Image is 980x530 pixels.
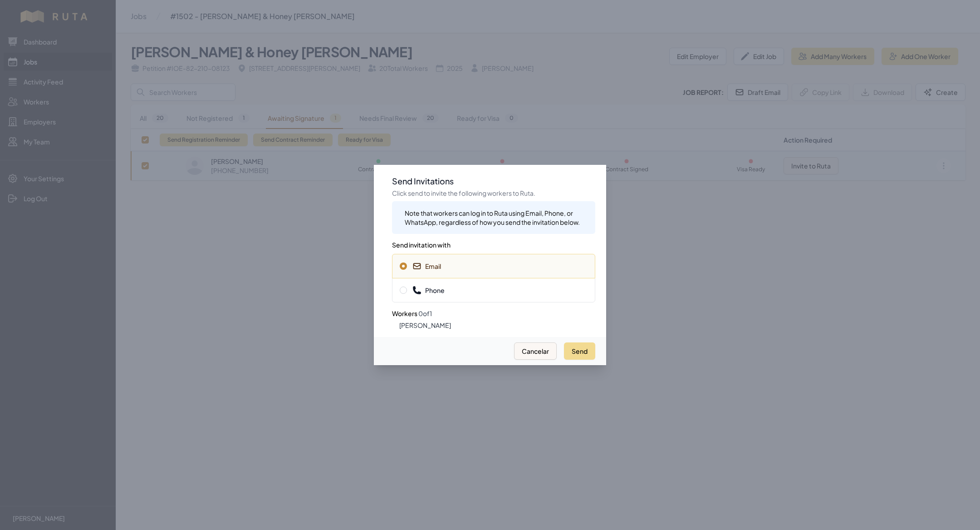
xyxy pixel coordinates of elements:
[405,208,588,227] div: Note that workers can log in to Ruta using Email, Phone, or WhatsApp, regardless of how you send ...
[412,286,445,295] span: Phone
[392,188,595,198] p: Click send to invite the following workers to Ruta.
[392,302,595,319] h3: Workers
[564,342,595,360] button: Send
[392,176,595,187] h3: Send Invitations
[412,262,441,271] span: Email
[392,234,595,250] h3: Send invitation with
[514,342,557,360] button: Cancelar
[399,321,595,330] li: [PERSON_NAME]
[418,309,432,317] span: 0 of 1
